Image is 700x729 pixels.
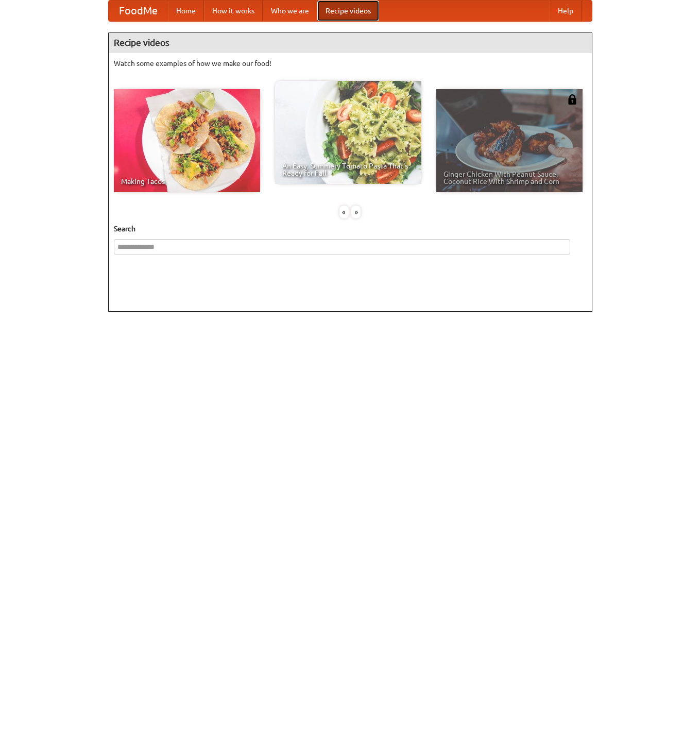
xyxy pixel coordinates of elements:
h4: Recipe videos [109,32,592,53]
a: Who we are [263,1,317,21]
a: FoodMe [109,1,168,21]
h5: Search [114,224,587,234]
p: Watch some examples of how we make our food! [114,58,587,69]
a: Making Tacos [114,89,260,192]
a: An Easy, Summery Tomato Pasta That's Ready for Fall [275,81,421,184]
a: Help [550,1,582,21]
div: « [339,206,349,218]
a: Recipe videos [317,1,379,21]
a: How it works [204,1,263,21]
span: Making Tacos [121,178,253,185]
span: An Easy, Summery Tomato Pasta That's Ready for Fall [282,162,414,177]
div: » [351,206,361,218]
img: 483408.png [567,94,577,105]
a: Home [168,1,204,21]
